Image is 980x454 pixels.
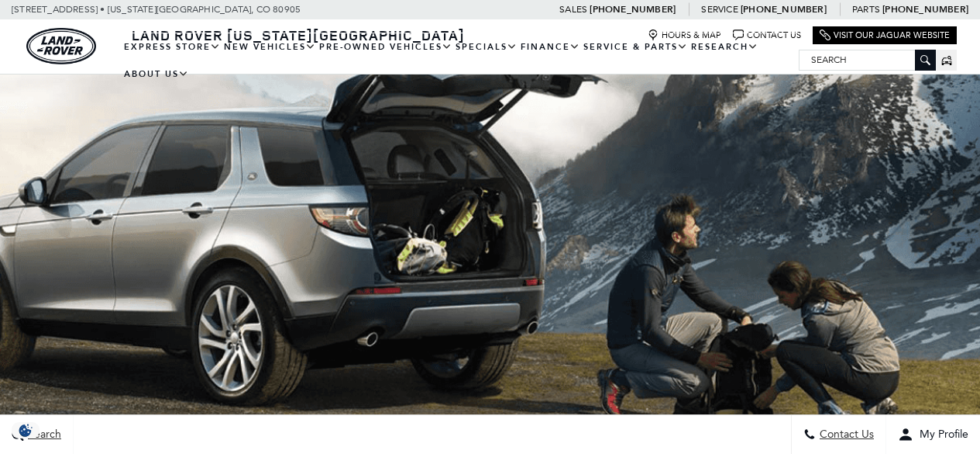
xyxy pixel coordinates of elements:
[454,33,519,61] a: Specials
[519,33,582,61] a: Finance
[12,4,301,15] a: [STREET_ADDRESS] • [US_STATE][GEOGRAPHIC_DATA], CO 80905
[318,33,454,61] a: Pre-Owned Vehicles
[122,33,222,61] a: EXPRESS STORE
[26,28,96,64] img: Land Rover
[913,428,968,442] span: My Profile
[8,422,43,438] img: Opt-Out Icon
[222,33,318,61] a: New Vehicles
[582,33,689,61] a: Service & Parts
[26,28,96,64] a: land-rover
[122,61,191,88] a: About Us
[816,428,874,442] span: Contact Us
[122,33,799,88] nav: Main Navigation
[559,4,587,15] span: Sales
[8,422,43,438] section: Click to Open Cookie Consent Modal
[882,3,968,16] a: [PHONE_NUMBER]
[648,29,721,41] a: Hours & Map
[852,4,880,15] span: Parts
[733,29,801,41] a: Contact Us
[590,3,676,16] a: [PHONE_NUMBER]
[799,50,935,69] input: Search
[132,26,465,44] span: Land Rover [US_STATE][GEOGRAPHIC_DATA]
[122,26,474,44] a: Land Rover [US_STATE][GEOGRAPHIC_DATA]
[689,33,760,61] a: Research
[886,415,980,454] button: Open user profile menu
[741,3,827,16] a: [PHONE_NUMBER]
[820,29,950,41] a: Visit Our Jaguar Website
[701,4,738,15] span: Service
